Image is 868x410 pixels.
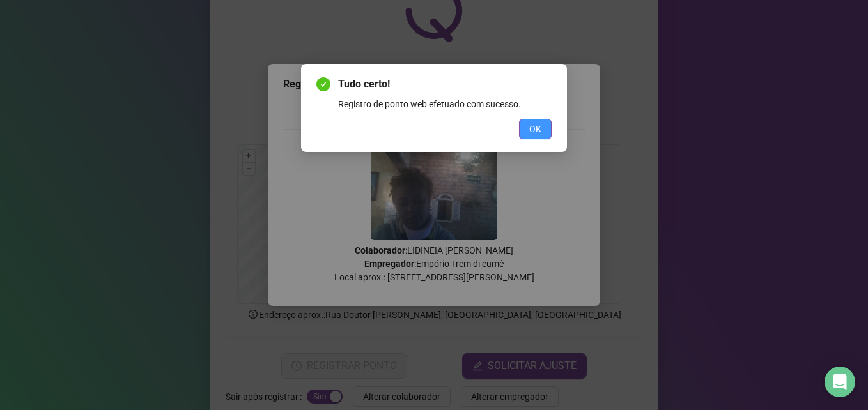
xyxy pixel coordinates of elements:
[338,97,552,111] div: Registro de ponto web efetuado com sucesso.
[529,122,541,136] span: OK
[338,77,552,92] span: Tudo certo!
[519,119,552,139] button: OK
[825,367,855,397] div: Open Intercom Messenger
[316,77,330,91] span: check-circle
